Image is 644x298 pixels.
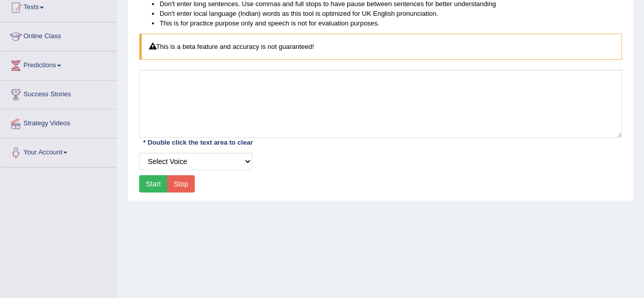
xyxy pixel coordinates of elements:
[139,138,257,148] div: * Double click the text area to clear
[160,18,622,28] li: This is for practice purpose only and speech is not for evaluation purposes.
[139,175,168,193] button: Start
[139,34,622,60] div: This is a beta feature and accuracy is not guaranteed!
[1,139,117,164] a: Your Account
[160,9,622,18] li: Don't enter local language (Indian) words as this tool is optimized for UK English pronunciation.
[1,22,117,48] a: Online Class
[1,51,117,77] a: Predictions
[1,80,117,106] a: Success Stories
[1,110,117,135] a: Strategy Videos
[167,175,195,193] button: Stop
